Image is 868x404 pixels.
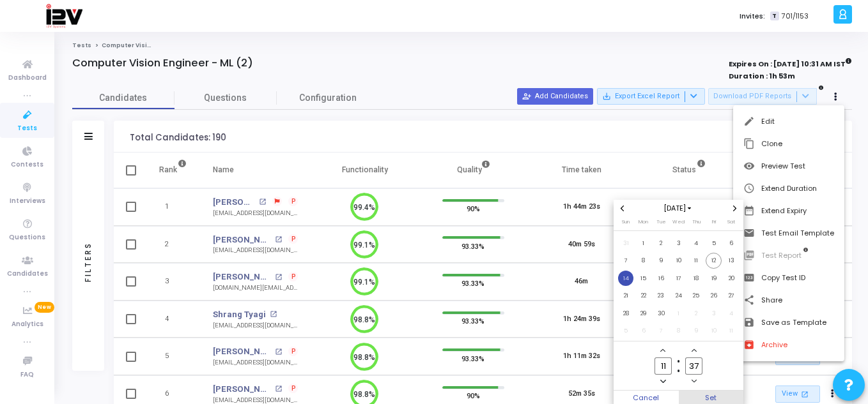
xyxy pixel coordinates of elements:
[706,323,722,339] span: 10
[635,287,653,305] td: September 22, 2025
[617,269,635,287] td: September 14, 2025
[617,218,635,230] th: Sunday
[635,236,651,251] span: 1
[722,304,740,322] td: October 4, 2025
[658,345,669,356] button: Add a hour
[622,218,630,225] span: Sun
[635,322,653,340] td: October 6, 2025
[688,236,704,251] span: 4
[653,236,669,251] span: 2
[652,269,670,287] td: September 16, 2025
[653,288,669,304] span: 23
[635,323,651,339] span: 6
[688,376,699,387] button: Minus a minute
[618,253,634,269] span: 7
[688,306,704,322] span: 2
[652,252,670,270] td: September 9, 2025
[670,304,688,322] td: October 1, 2025
[729,203,740,214] button: Next month
[722,218,740,230] th: Saturday
[706,271,722,287] span: 19
[635,306,651,322] span: 29
[722,234,740,252] td: September 6, 2025
[692,218,701,225] span: Thu
[635,253,651,269] span: 8
[724,288,740,304] span: 27
[688,323,704,339] span: 9
[635,218,653,230] th: Monday
[635,269,653,287] td: September 15, 2025
[687,304,705,322] td: October 2, 2025
[670,234,688,252] td: September 3, 2025
[670,236,686,251] span: 3
[618,288,634,304] span: 21
[712,218,716,225] span: Fri
[618,323,634,339] span: 5
[618,236,634,251] span: 31
[653,271,669,287] span: 16
[652,218,670,230] th: Tuesday
[618,306,634,322] span: 28
[639,218,648,225] span: Mon
[724,236,740,251] span: 6
[722,252,740,270] td: September 13, 2025
[652,322,670,340] td: October 7, 2025
[687,322,705,340] td: October 9, 2025
[705,234,723,252] td: September 5, 2025
[617,322,635,340] td: October 5, 2025
[656,218,666,225] span: Tue
[618,271,634,287] span: 14
[670,322,688,340] td: October 8, 2025
[724,306,740,322] span: 4
[687,269,705,287] td: September 18, 2025
[670,269,688,287] td: September 17, 2025
[670,287,688,305] td: September 24, 2025
[687,218,705,230] th: Thursday
[706,236,722,251] span: 5
[705,269,723,287] td: September 19, 2025
[687,252,705,270] td: September 11, 2025
[722,287,740,305] td: September 27, 2025
[672,218,685,225] span: Wed
[635,304,653,322] td: September 29, 2025
[705,218,723,230] th: Friday
[652,234,670,252] td: September 2, 2025
[688,271,704,287] span: 18
[653,253,669,269] span: 9
[670,271,686,287] span: 17
[653,323,669,339] span: 7
[687,287,705,305] td: September 25, 2025
[705,287,723,305] td: September 26, 2025
[688,345,699,356] button: Add a minute
[617,287,635,305] td: September 21, 2025
[706,253,722,269] span: 12
[688,288,704,304] span: 25
[670,252,688,270] td: September 10, 2025
[705,252,723,270] td: September 12, 2025
[635,288,651,304] span: 22
[724,271,740,287] span: 20
[724,323,740,339] span: 11
[706,288,722,304] span: 26
[706,306,722,322] span: 3
[653,306,669,322] span: 30
[670,218,688,230] th: Wednesday
[687,234,705,252] td: September 4, 2025
[635,271,651,287] span: 15
[635,252,653,270] td: September 8, 2025
[635,234,653,252] td: September 1, 2025
[670,288,686,304] span: 24
[670,323,686,339] span: 8
[617,252,635,270] td: September 7, 2025
[660,203,697,214] button: Choose month and year
[670,253,686,269] span: 10
[617,203,628,214] button: Previous month
[652,304,670,322] td: September 30, 2025
[652,287,670,305] td: September 23, 2025
[722,269,740,287] td: September 20, 2025
[617,234,635,252] td: August 31, 2025
[705,322,723,340] td: October 10, 2025
[617,304,635,322] td: September 28, 2025
[670,306,686,322] span: 1
[705,304,723,322] td: October 3, 2025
